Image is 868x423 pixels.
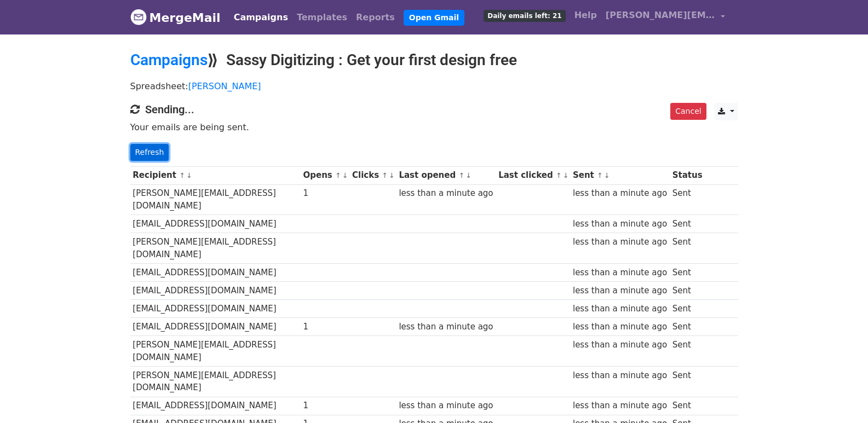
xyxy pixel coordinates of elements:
a: ↑ [458,171,464,179]
td: [EMAIL_ADDRESS][DOMAIN_NAME] [130,263,301,281]
a: Reports [352,7,399,28]
a: ↓ [389,171,395,179]
div: less than a minute ago [573,285,667,297]
a: ↑ [382,171,388,179]
td: Sent [670,318,705,336]
td: [EMAIL_ADDRESS][DOMAIN_NAME] [130,282,301,300]
a: ↓ [186,171,192,179]
div: less than a minute ago [573,369,667,382]
div: less than a minute ago [573,187,667,200]
td: Sent [670,336,705,367]
a: ↑ [556,171,562,179]
img: MergeMail logo [130,9,147,25]
span: [PERSON_NAME][EMAIL_ADDRESS][DOMAIN_NAME] [606,9,715,22]
th: Recipient [130,166,301,184]
div: less than a minute ago [399,399,493,412]
a: Cancel [670,103,706,120]
a: MergeMail [130,6,221,29]
td: [EMAIL_ADDRESS][DOMAIN_NAME] [130,318,301,336]
iframe: Chat Widget [813,370,868,423]
th: Clicks [349,166,396,184]
h4: Sending... [130,103,738,116]
td: Sent [670,282,705,300]
p: Spreadsheet: [130,80,738,92]
a: ↓ [563,171,569,179]
div: less than a minute ago [399,187,493,200]
div: less than a minute ago [573,303,667,315]
div: less than a minute ago [573,218,667,230]
a: Open Gmail [404,10,464,26]
a: Refresh [130,144,169,161]
td: Sent [670,263,705,281]
td: Sent [670,366,705,397]
div: 1 [303,187,347,200]
a: ↑ [179,171,185,179]
td: [EMAIL_ADDRESS][DOMAIN_NAME] [130,397,301,415]
a: [PERSON_NAME][EMAIL_ADDRESS][DOMAIN_NAME] [601,4,729,30]
td: [PERSON_NAME][EMAIL_ADDRESS][DOMAIN_NAME] [130,336,301,367]
td: Sent [670,184,705,215]
td: [EMAIL_ADDRESS][DOMAIN_NAME] [130,300,301,318]
div: 1 [303,399,347,412]
td: Sent [670,300,705,318]
div: less than a minute ago [573,399,667,412]
a: [PERSON_NAME] [188,81,261,91]
td: [EMAIL_ADDRESS][DOMAIN_NAME] [130,215,301,233]
div: less than a minute ago [573,266,667,279]
div: less than a minute ago [573,339,667,351]
h2: ⟫ Sassy Digitizing : Get your first design free [130,51,738,69]
a: ↓ [604,171,610,179]
td: Sent [670,233,705,264]
a: ↓ [465,171,472,179]
a: ↑ [597,171,603,179]
td: Sent [670,215,705,233]
a: Help [570,4,601,26]
a: Templates [292,7,352,28]
p: Your emails are being sent. [130,121,738,133]
a: Campaigns [229,7,292,28]
a: Daily emails left: 21 [479,4,570,26]
span: Daily emails left: 21 [484,10,565,22]
th: Last clicked [496,166,570,184]
div: 1 [303,321,347,333]
div: less than a minute ago [573,236,667,248]
td: [PERSON_NAME][EMAIL_ADDRESS][DOMAIN_NAME] [130,366,301,397]
a: Campaigns [130,51,208,69]
a: ↓ [342,171,348,179]
td: Sent [670,397,705,415]
a: ↑ [335,171,341,179]
td: [PERSON_NAME][EMAIL_ADDRESS][DOMAIN_NAME] [130,233,301,264]
div: less than a minute ago [573,321,667,333]
th: Status [670,166,705,184]
td: [PERSON_NAME][EMAIL_ADDRESS][DOMAIN_NAME] [130,184,301,215]
th: Opens [301,166,350,184]
th: Sent [570,166,670,184]
div: less than a minute ago [399,321,493,333]
th: Last opened [396,166,496,184]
